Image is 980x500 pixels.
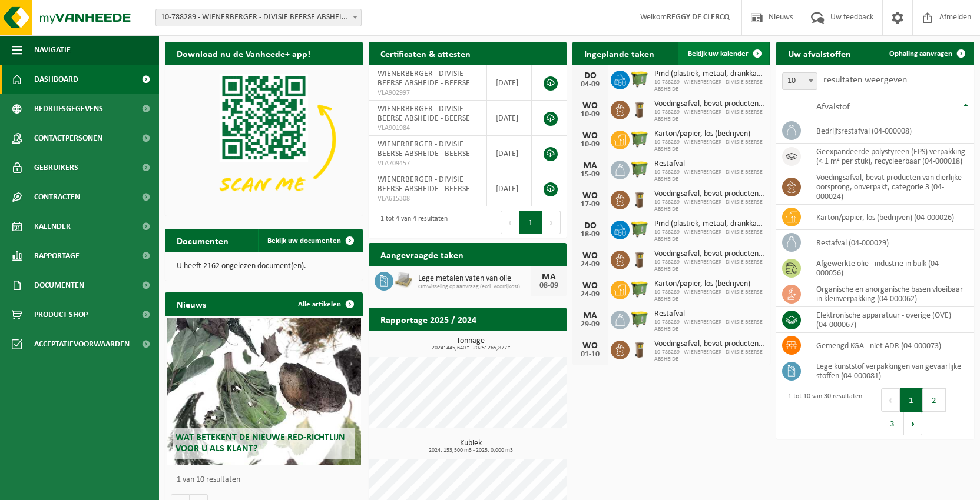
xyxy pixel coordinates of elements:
h2: Ingeplande taken [572,42,666,65]
span: WIENERBERGER - DIVISIE BEERSE ABSHEIDE - BEERSE [378,105,470,123]
td: organische en anorganische basen vloeibaar in kleinverpakking (04-000062) [807,281,974,307]
p: U heeft 2162 ongelezen document(en). [177,262,351,271]
span: 10-788289 - WIENERBERGER - DIVISIE BEERSE ABSHEIDE - BEERSE [156,9,361,26]
span: Afvalstof [816,102,850,112]
h2: Rapportage 2025 / 2024 [369,308,488,331]
td: lege kunststof verpakkingen van gevaarlijke stoffen (04-000081) [807,358,974,384]
h2: Documenten [165,229,240,252]
span: Lege metalen vaten van olie [418,274,531,284]
span: VLA615308 [378,194,478,204]
div: 24-09 [578,291,602,299]
span: Acceptatievoorwaarden [34,329,130,359]
h3: Kubiek [375,439,567,454]
div: 08-09 [537,282,561,290]
div: DO [578,221,602,231]
span: 10-788289 - WIENERBERGER - DIVISIE BEERSE ABSHEIDE [654,319,764,333]
span: Rapportage [34,241,80,271]
button: 2 [923,388,946,412]
span: Contracten [34,182,80,212]
span: 10 [783,73,817,89]
span: Pmd (plastiek, metaal, drankkartons) (bedrijven) [654,219,764,229]
p: 1 van 10 resultaten [177,476,357,484]
div: WO [578,251,602,261]
td: bedrijfsrestafval (04-000008) [807,118,974,144]
strong: REGGY DE CLERCQ [667,13,730,22]
span: Gebruikers [34,153,78,182]
span: Restafval [654,159,764,169]
td: gemengd KGA - niet ADR (04-000073) [807,333,974,358]
span: 10-788289 - WIENERBERGER - DIVISIE BEERSE ABSHEIDE [654,289,764,303]
div: WO [578,101,602,111]
div: MA [578,161,602,171]
td: geëxpandeerde polystyreen (EPS) verpakking (< 1 m² per stuk), recycleerbaar (04-000018) [807,144,974,169]
h2: Uw afvalstoffen [776,42,863,65]
span: Voedingsafval, bevat producten van dierlijke oorsprong, onverpakt, categorie 3 [654,99,764,109]
span: Dashboard [34,65,78,94]
span: Wat betekent de nieuwe RED-richtlijn voor u als klant? [176,433,345,454]
img: WB-0140-HPE-BN-01 [630,99,650,119]
span: VLA709457 [378,159,478,168]
div: 29-09 [578,321,602,329]
td: restafval (04-000029) [807,230,974,255]
span: Karton/papier, los (bedrijven) [654,129,764,139]
span: Navigatie [34,35,71,65]
td: voedingsafval, bevat producten van dierlijke oorsprong, onverpakt, categorie 3 (04-000024) [807,169,974,205]
img: WB-0140-HPE-BN-01 [630,339,650,359]
button: 1 [519,211,542,234]
span: Restafval [654,309,764,319]
span: 10-788289 - WIENERBERGER - DIVISIE BEERSE ABSHEIDE [654,229,764,243]
span: 2024: 445,640 t - 2025: 265,877 t [375,345,567,351]
td: [DATE] [487,65,532,101]
td: [DATE] [487,101,532,136]
a: Bekijk rapportage [479,331,565,354]
span: 10-788289 - WIENERBERGER - DIVISIE BEERSE ABSHEIDE [654,79,764,93]
img: WB-1100-HPE-GN-50 [630,69,650,89]
img: WB-0140-HPE-BN-01 [630,249,650,269]
img: WB-1100-HPE-GN-50 [630,309,650,329]
div: 1 tot 4 van 4 resultaten [375,209,448,235]
span: VLA902997 [378,88,478,98]
span: Voedingsafval, bevat producten van dierlijke oorsprong, onverpakt, categorie 3 [654,339,764,349]
span: 10-788289 - WIENERBERGER - DIVISIE BEERSE ABSHEIDE [654,109,764,123]
span: Documenten [34,271,84,300]
img: WB-1100-HPE-GN-50 [630,129,650,149]
span: 10-788289 - WIENERBERGER - DIVISIE BEERSE ABSHEIDE [654,139,764,153]
button: Next [904,412,922,435]
div: MA [537,272,561,282]
span: WIENERBERGER - DIVISIE BEERSE ABSHEIDE - BEERSE [378,140,470,158]
td: afgewerkte olie - industrie in bulk (04-000056) [807,255,974,281]
h2: Nieuws [165,292,218,315]
span: Bekijk uw documenten [267,237,341,245]
div: WO [578,131,602,141]
span: WIENERBERGER - DIVISIE BEERSE ABSHEIDE - BEERSE [378,175,470,194]
div: WO [578,341,602,351]
img: WB-1100-HPE-GN-50 [630,159,650,179]
div: 1 tot 10 van 30 resultaten [782,387,862,436]
span: Kalender [34,212,71,241]
div: DO [578,71,602,81]
h2: Aangevraagde taken [369,243,475,266]
img: WB-1100-HPE-GN-50 [630,219,650,239]
span: 10-788289 - WIENERBERGER - DIVISIE BEERSE ABSHEIDE [654,199,764,213]
div: MA [578,311,602,321]
span: Bekijk uw kalender [688,50,749,58]
a: Bekijk uw kalender [678,42,769,65]
img: Download de VHEPlus App [165,65,363,214]
span: 10 [782,72,817,90]
span: VLA901984 [378,124,478,133]
span: 10-788289 - WIENERBERGER - DIVISIE BEERSE ABSHEIDE - BEERSE [155,9,362,26]
a: Wat betekent de nieuwe RED-richtlijn voor u als klant? [167,318,360,465]
span: Karton/papier, los (bedrijven) [654,279,764,289]
button: Previous [881,388,900,412]
span: Bedrijfsgegevens [34,94,103,124]
button: Previous [501,211,519,234]
span: 10-788289 - WIENERBERGER - DIVISIE BEERSE ABSHEIDE [654,259,764,273]
span: Product Shop [34,300,88,329]
div: WO [578,191,602,201]
button: Next [542,211,561,234]
div: 18-09 [578,231,602,239]
div: 10-09 [578,141,602,149]
div: WO [578,281,602,291]
a: Ophaling aanvragen [880,42,973,65]
span: Contactpersonen [34,124,102,153]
